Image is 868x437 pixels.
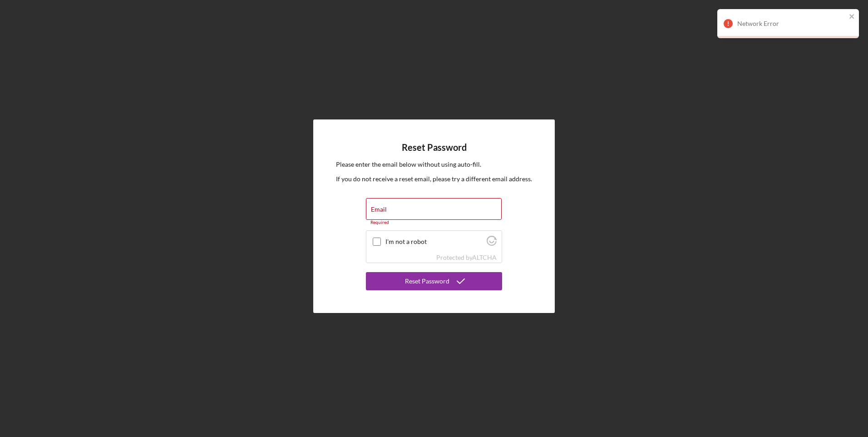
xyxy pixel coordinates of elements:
[402,142,467,153] h4: Reset Password
[405,272,449,290] div: Reset Password
[336,159,532,169] p: Please enter the email below without using auto-fill.
[487,239,497,247] a: Visit Altcha.org
[371,206,387,213] label: Email
[366,220,502,225] div: Required
[436,254,497,261] div: Protected by
[366,272,502,290] button: Reset Password
[849,13,855,21] button: close
[472,253,497,261] a: Visit Altcha.org
[385,238,484,245] label: I'm not a robot
[737,20,846,27] div: Network Error
[336,174,532,184] p: If you do not receive a reset email, please try a different email address.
